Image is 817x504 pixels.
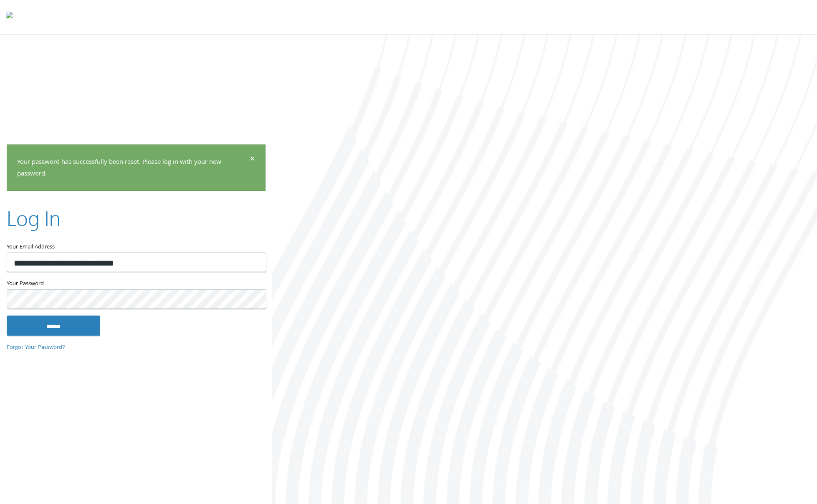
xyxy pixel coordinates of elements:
[250,155,255,165] button: Dismiss alert
[6,9,13,25] img: todyl-logo-dark.svg
[7,279,266,289] label: Your Password
[7,204,61,232] h2: Log In
[7,343,65,352] a: Forgot Your Password?
[17,156,248,181] p: Your password has successfully been reset. Please log in with your new password.
[250,151,255,168] span: ×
